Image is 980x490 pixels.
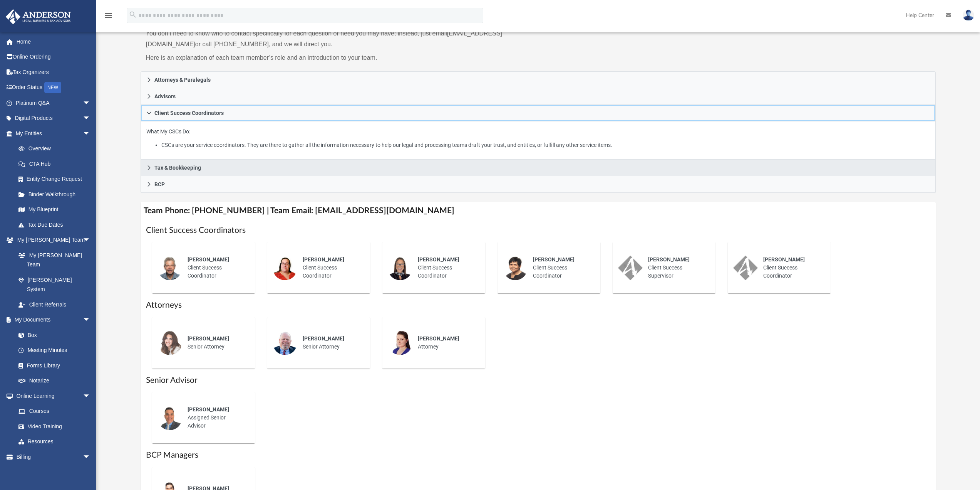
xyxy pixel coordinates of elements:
span: [PERSON_NAME] [418,335,459,342]
span: arrow_drop_down [83,111,98,126]
a: My Blueprint [11,202,98,217]
p: Here is an explanation of each team member’s role and an introduction to your team. [146,52,533,63]
a: Overview [11,141,102,157]
a: Digital Productsarrow_drop_down [5,111,102,126]
img: thumbnail [273,330,297,355]
i: search [129,10,137,19]
span: Client Success Coordinators [154,110,224,116]
div: Client Success Coordinator [182,250,250,285]
h1: Client Success Coordinators [146,225,931,236]
span: [PERSON_NAME] [188,256,229,263]
span: [PERSON_NAME] [418,256,459,263]
a: Client Referrals [11,297,98,312]
p: You don’t need to know who to contact specifically for each question or need you may have; instea... [146,28,533,50]
span: [PERSON_NAME] [648,256,690,263]
div: Client Success Coordinator [297,250,365,285]
a: Online Learningarrow_drop_down [5,388,98,404]
a: Courses [11,404,98,419]
a: Binder Walkthrough [11,187,102,202]
span: arrow_drop_down [83,232,98,248]
a: Tax Organizers [5,64,102,80]
a: Meeting Minutes [11,343,98,358]
div: Client Success Coordinator [758,250,825,285]
a: Platinum Q&Aarrow_drop_down [5,95,102,111]
div: Senior Attorney [182,329,250,356]
a: My [PERSON_NAME] Teamarrow_drop_down [5,232,98,248]
span: arrow_drop_down [83,95,98,111]
span: [PERSON_NAME] [533,256,575,263]
span: Attorneys & Paralegals [154,77,211,83]
div: Client Success Supervisor [643,250,710,285]
div: Client Success Coordinator [528,250,595,285]
div: Senior Attorney [297,329,365,356]
a: Attorneys & Paralegals [141,71,936,88]
a: Order StatusNEW [5,80,102,96]
li: CSCs are your service coordinators. They are there to gather all the information necessary to hel... [161,140,930,150]
span: [PERSON_NAME] [188,406,229,413]
a: Box [11,327,94,343]
a: Online Ordering [5,49,102,65]
a: [EMAIL_ADDRESS][DOMAIN_NAME] [146,30,502,47]
span: arrow_drop_down [83,312,98,328]
a: menu [104,15,113,20]
span: [PERSON_NAME] [188,335,229,342]
span: arrow_drop_down [83,449,98,465]
a: My Documentsarrow_drop_down [5,312,98,328]
a: [PERSON_NAME] System [11,272,98,297]
a: BCP [141,176,936,193]
span: Tax & Bookkeeping [154,165,201,170]
h1: BCP Managers [146,450,931,461]
img: thumbnail [157,330,182,355]
a: Video Training [11,419,94,434]
a: Home [5,34,102,49]
span: [PERSON_NAME] [303,335,344,342]
a: Notarize [11,373,98,389]
a: Resources [11,434,98,450]
a: Billingarrow_drop_down [5,449,102,465]
a: Entity Change Request [11,172,102,187]
img: thumbnail [157,256,182,280]
img: User Pic [963,10,974,21]
a: Forms Library [11,358,94,373]
img: thumbnail [157,406,182,430]
a: My [PERSON_NAME] Team [11,248,94,272]
div: Assigned Senior Advisor [182,400,250,435]
span: Advisors [154,94,176,99]
div: Attorney [412,329,480,356]
h4: Team Phone: [PHONE_NUMBER] | Team Email: [EMAIL_ADDRESS][DOMAIN_NAME] [141,202,936,219]
h1: Attorneys [146,300,931,311]
a: CTA Hub [11,156,102,172]
span: [PERSON_NAME] [303,256,344,263]
img: thumbnail [503,256,528,280]
img: thumbnail [388,256,412,280]
a: Client Success Coordinators [141,105,936,121]
h1: Senior Advisor [146,375,931,386]
div: Client Success Coordinator [412,250,480,285]
span: [PERSON_NAME] [763,256,805,263]
img: thumbnail [273,256,297,280]
a: Tax & Bookkeeping [141,160,936,176]
img: thumbnail [618,256,643,280]
a: My Entitiesarrow_drop_down [5,126,102,141]
span: arrow_drop_down [83,388,98,404]
span: BCP [154,182,165,187]
div: NEW [44,82,61,93]
a: Tax Due Dates [11,217,102,232]
img: Anderson Advisors Platinum Portal [3,9,73,24]
p: What My CSCs Do: [146,127,930,150]
div: Client Success Coordinators [141,121,936,160]
a: Advisors [141,88,936,105]
i: menu [104,11,113,20]
img: thumbnail [388,330,412,355]
span: arrow_drop_down [83,126,98,141]
img: thumbnail [733,256,758,280]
